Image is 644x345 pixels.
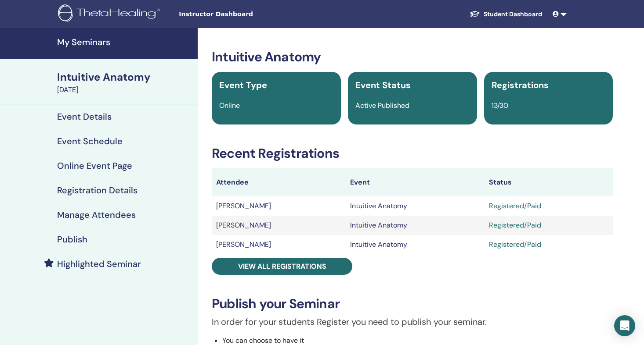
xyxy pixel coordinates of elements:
span: 13/30 [492,101,508,110]
div: Intuitive Anatomy [57,70,192,85]
h4: Highlighted Seminar [57,259,141,269]
span: Event Type [219,79,267,91]
span: Online [219,101,240,110]
h3: Intuitive Anatomy [212,49,613,65]
td: [PERSON_NAME] [212,196,346,216]
a: Student Dashboard [463,6,549,22]
td: Intuitive Anatomy [346,235,485,254]
div: Open Intercom Messenger [614,315,635,336]
img: graduation-cap-white.svg [470,10,480,18]
h4: Online Event Page [57,160,132,171]
a: View all registrations [212,258,352,275]
span: Event Status [355,79,411,91]
td: Intuitive Anatomy [346,216,485,235]
td: [PERSON_NAME] [212,216,346,235]
h4: Publish [57,234,87,245]
img: logo.png [58,4,163,24]
h3: Publish your Seminar [212,296,613,312]
td: Intuitive Anatomy [346,196,485,216]
h3: Recent Registrations [212,146,613,161]
div: Registered/Paid [489,201,609,211]
th: Event [346,168,485,196]
h4: My Seminars [57,37,192,47]
h4: Event Schedule [57,136,123,146]
span: Active Published [355,101,409,110]
span: Registrations [492,79,549,91]
h4: Registration Details [57,185,137,196]
th: Attendee [212,168,346,196]
h4: Event Details [57,111,112,122]
h4: Manage Attendees [57,210,136,220]
span: View all registrations [238,262,326,271]
div: Registered/Paid [489,239,609,250]
span: Instructor Dashboard [179,10,311,19]
div: Registered/Paid [489,220,609,231]
th: Status [485,168,613,196]
a: Intuitive Anatomy[DATE] [52,70,198,95]
td: [PERSON_NAME] [212,235,346,254]
div: [DATE] [57,85,192,95]
p: In order for your students Register you need to publish your seminar. [212,315,613,328]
